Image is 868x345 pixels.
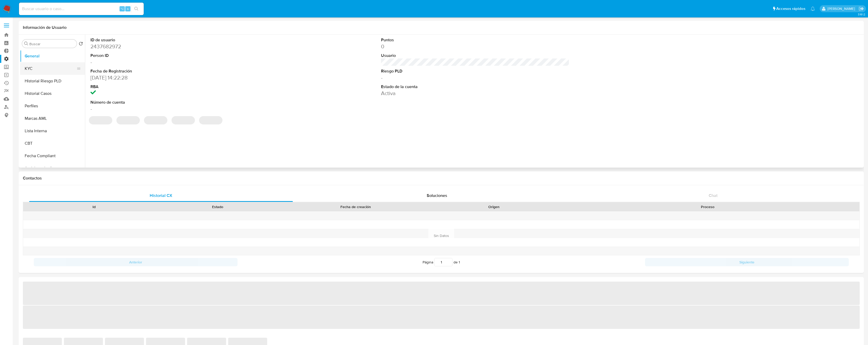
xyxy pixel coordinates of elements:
[381,37,569,43] dt: Puntos
[381,68,569,74] dt: Riesgo PLD
[859,6,864,11] a: Salir
[160,204,276,209] div: Estado
[90,84,279,90] dt: RBA
[24,42,28,46] button: Buscar
[709,193,718,198] span: Chat
[827,6,857,11] p: federico.luaces@mercadolibre.com
[90,58,279,66] dd: -
[20,100,85,112] button: Perfiles
[381,53,569,58] dt: Usuario
[19,5,144,12] input: Buscar usuario o caso...
[459,260,460,265] span: 1
[90,105,279,112] dd: -
[20,50,85,62] button: General
[20,87,85,100] button: Historial Casos
[131,5,142,12] button: search-icon
[90,74,279,81] dd: [DATE] 14:22:28
[23,306,860,329] span: ‌
[776,6,805,11] span: Accesos rápidos
[20,162,85,175] button: Anticipos de dinero
[29,42,75,46] input: Buscar
[172,116,195,124] span: ‌
[381,84,569,90] dt: Estado de la cuenta
[90,68,279,74] dt: Fecha de Registración
[20,125,85,137] button: Lista Interna
[199,116,222,124] span: ‌
[36,204,152,209] div: Id
[423,258,460,266] span: Página de
[20,62,81,75] button: KYC
[381,90,569,97] dd: Activa
[120,6,124,11] span: ⌥
[427,193,447,198] span: Soluciones
[23,25,67,30] h1: Información de Usuario
[20,150,85,162] button: Fecha Compliant
[381,43,569,50] dd: 0
[20,112,85,125] button: Marcas AML
[79,42,83,47] button: Volver al orden por defecto
[811,6,815,11] a: Notificaciones
[150,193,172,198] span: Historial CX
[559,204,856,209] div: Proceso
[144,116,167,124] span: ‌
[127,6,129,11] span: s
[645,258,849,266] button: Siguiente
[283,204,428,209] div: Fecha de creación
[90,53,279,58] dt: Person ID
[34,258,238,266] button: Anterior
[89,116,112,124] span: ‌
[116,116,140,124] span: ‌
[90,43,279,50] dd: 2437682972
[23,176,860,181] h1: Contactos
[20,137,85,150] button: CBT
[23,282,860,305] span: ‌
[436,204,552,209] div: Origen
[90,99,279,105] dt: Número de cuenta
[381,74,569,81] dd: -
[20,75,85,87] button: Historial Riesgo PLD
[90,37,279,43] dt: ID de usuario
